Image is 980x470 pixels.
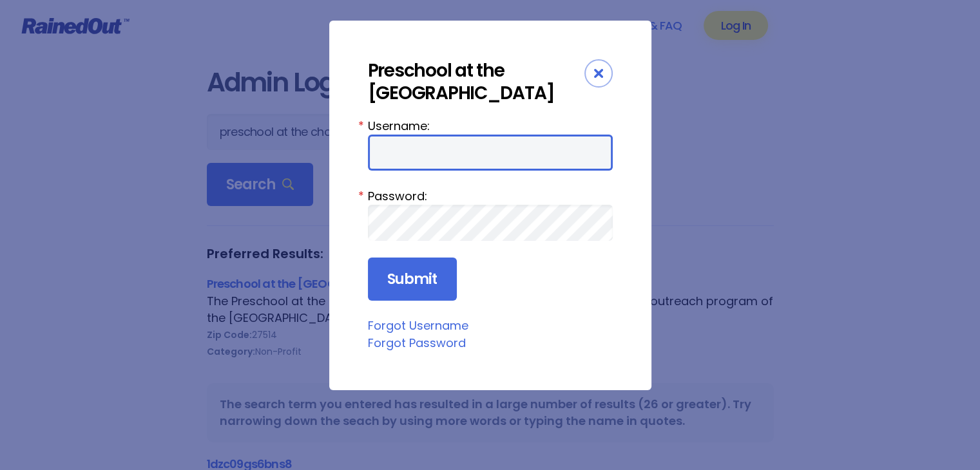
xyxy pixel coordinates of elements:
[368,187,613,205] label: Password:
[368,117,613,135] label: Username:
[368,317,468,334] a: Forgot Username
[368,258,457,301] input: Submit
[584,59,613,88] div: Close
[368,335,466,351] a: Forgot Password
[368,59,584,104] div: Preschool at the [GEOGRAPHIC_DATA]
